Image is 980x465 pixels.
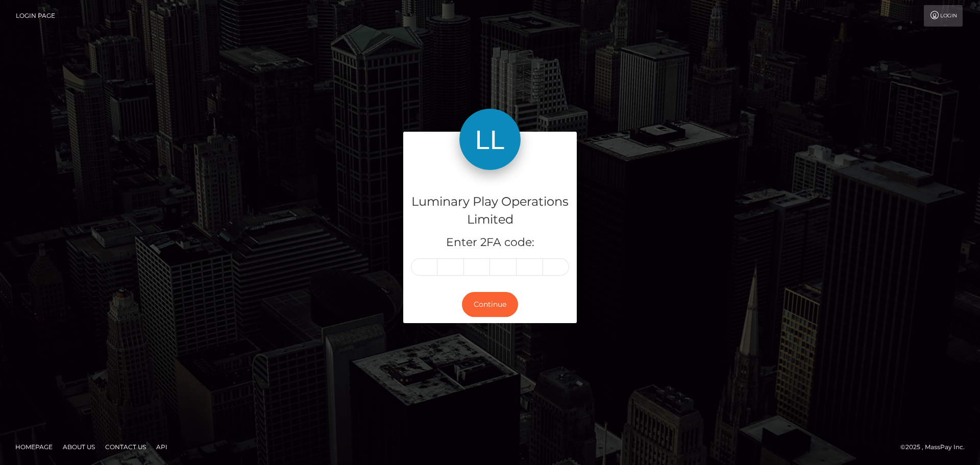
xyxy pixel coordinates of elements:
[900,442,972,453] div: © 2025 , MassPay Inc.
[152,439,171,455] a: API
[59,439,99,455] a: About Us
[11,439,57,455] a: Homepage
[411,193,569,229] h4: Luminary Play Operations Limited
[459,109,521,170] img: Luminary Play Operations Limited
[411,235,569,251] h5: Enter 2FA code:
[462,292,518,317] button: Continue
[16,5,55,27] a: Login Page
[101,439,150,455] a: Contact Us
[924,5,963,27] a: Login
